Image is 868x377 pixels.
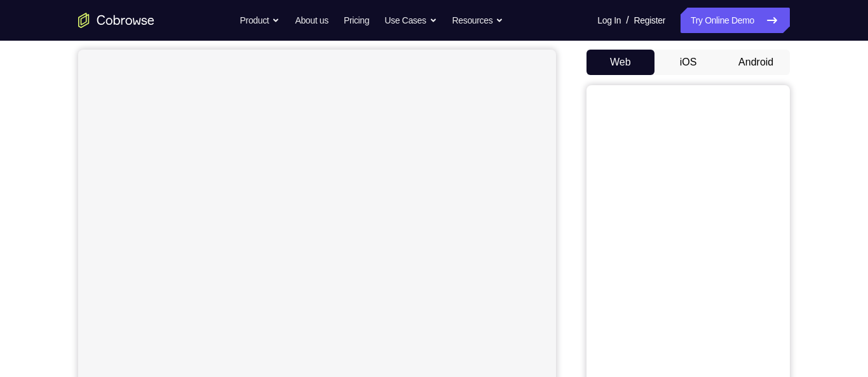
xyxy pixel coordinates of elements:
button: Android [722,50,790,75]
button: Product [240,8,280,33]
a: About us [295,8,328,33]
a: Try Online Demo [681,8,790,33]
a: Pricing [344,8,369,33]
button: Use Cases [384,8,437,33]
button: iOS [654,50,722,75]
button: Web [587,50,654,75]
button: Resources [452,8,504,33]
a: Register [634,8,665,33]
a: Log In [597,8,621,33]
a: Go to the home page [78,13,154,28]
span: / [626,13,628,28]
